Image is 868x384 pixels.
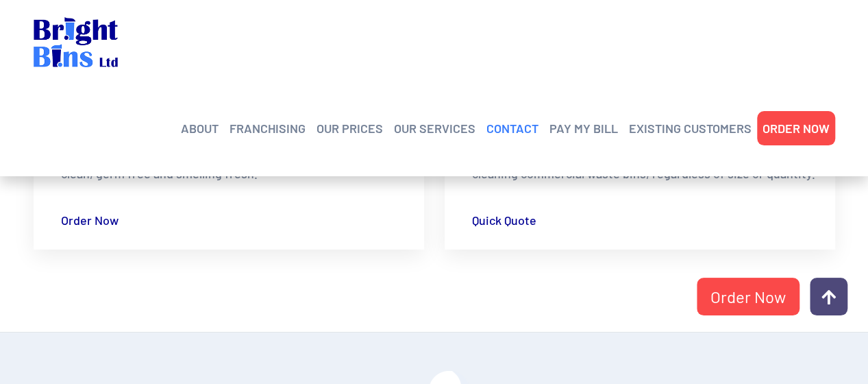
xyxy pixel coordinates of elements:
a: ORDER NOW [762,118,830,139]
a: OUR SERVICES [394,118,475,139]
a: CONTACT [486,118,538,139]
a: OUR PRICES [317,118,383,139]
a: Order Now [61,208,119,232]
a: Order Now [697,278,799,315]
a: Quick Quote [472,208,536,232]
a: PAY MY BILL [549,118,618,139]
a: EXISTING CUSTOMERS [629,118,752,139]
a: FRANCHISING [230,118,306,139]
a: ABOUT [181,118,219,139]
